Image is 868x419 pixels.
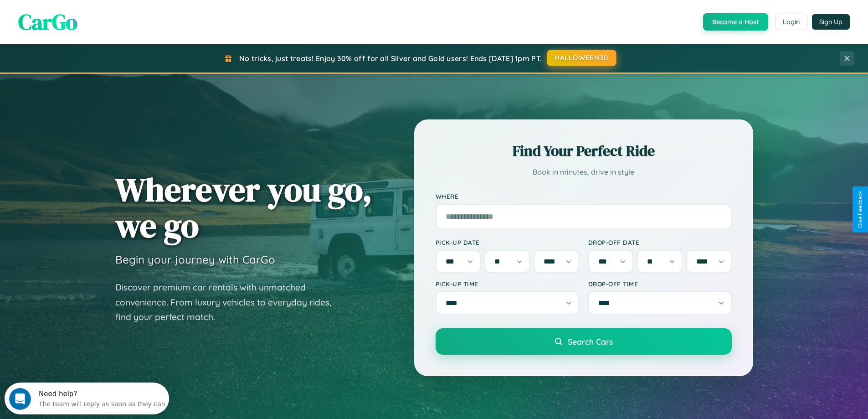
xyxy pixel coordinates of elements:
[436,328,732,355] button: Search Cars
[812,14,850,30] button: Sign Up
[4,4,169,29] div: Open Intercom Messenger
[436,166,732,179] p: Book in minutes, drive in style
[857,191,863,228] div: Give Feedback
[436,141,732,161] h2: Find Your Perfect Ride
[436,238,579,246] label: Pick-up Date
[547,50,616,66] button: HALLOWEEN30
[436,192,732,200] label: Where
[115,171,372,243] h1: Wherever you go, we go
[34,15,161,25] div: The team will reply as soon as they can
[18,7,77,37] span: CarGo
[239,54,542,63] span: No tricks, just treats! Enjoy 30% off for all Silver and Gold users! Ends [DATE] 1pm PT.
[588,238,732,246] label: Drop-off Date
[9,388,31,410] iframe: Intercom live chat
[568,336,613,347] span: Search Cars
[436,280,579,288] label: Pick-up Time
[703,13,768,31] button: Become a Host
[5,383,169,414] iframe: Intercom live chat discovery launcher
[34,8,161,15] div: Need help?
[775,14,807,30] button: Login
[588,280,732,288] label: Drop-off Time
[115,253,275,266] h3: Begin your journey with CarGo
[115,280,343,325] p: Discover premium car rentals with unmatched convenience. From luxury vehicles to everyday rides, ...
